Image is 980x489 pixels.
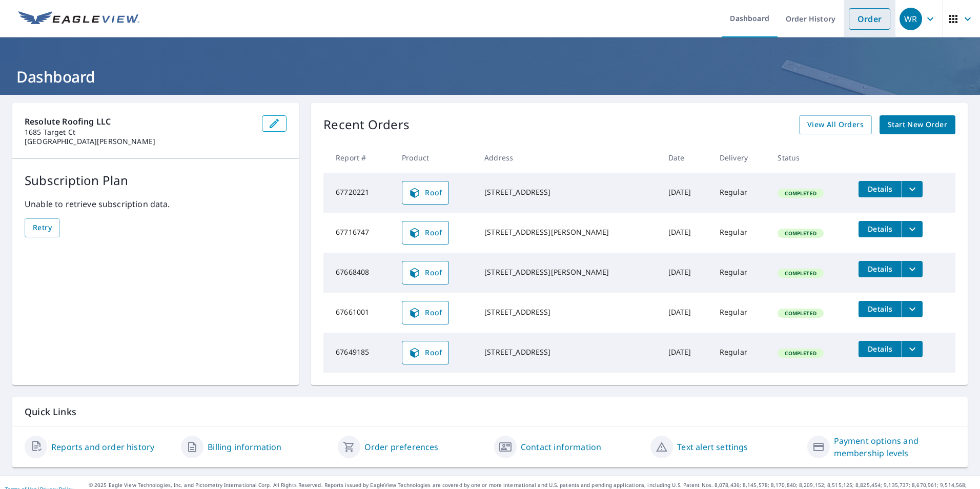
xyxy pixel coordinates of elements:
[402,181,449,205] a: Roof
[711,213,770,253] td: Regular
[660,142,711,173] th: Date
[660,173,711,213] td: [DATE]
[769,142,850,173] th: Status
[880,115,955,134] a: Start New Order
[484,187,652,197] div: [STREET_ADDRESS]
[779,350,822,357] span: Completed
[402,341,449,364] a: Roof
[364,441,439,453] a: Order preferences
[859,221,902,237] button: detailsBtn-67716747
[409,307,442,319] span: Roof
[25,218,60,237] button: Retry
[849,8,890,30] a: Order
[484,307,652,317] div: [STREET_ADDRESS]
[711,293,770,333] td: Regular
[865,224,895,234] span: Details
[711,253,770,293] td: Regular
[807,118,864,131] span: View All Orders
[484,267,652,277] div: [STREET_ADDRESS][PERSON_NAME]
[25,198,287,210] p: Unable to retrieve subscription data.
[711,333,770,373] td: Regular
[859,261,902,277] button: detailsBtn-67668408
[779,310,822,317] span: Completed
[51,441,154,453] a: Reports and order history
[859,181,902,197] button: detailsBtn-67720221
[779,270,822,277] span: Completed
[859,341,902,357] button: detailsBtn-67649185
[323,333,394,373] td: 67649185
[779,230,822,237] span: Completed
[859,301,902,317] button: detailsBtn-67661001
[25,115,254,128] p: Resolute Roofing LLC
[865,344,895,354] span: Details
[409,227,442,239] span: Roof
[900,8,922,30] div: WR
[323,253,394,293] td: 67668408
[409,187,442,199] span: Roof
[484,347,652,357] div: [STREET_ADDRESS]
[660,333,711,373] td: [DATE]
[476,142,660,173] th: Address
[888,118,947,131] span: Start New Order
[711,142,770,173] th: Delivery
[834,435,955,459] a: Payment options and membership levels
[902,221,923,237] button: filesDropdownBtn-67716747
[677,441,748,453] a: Text alert settings
[902,261,923,277] button: filesDropdownBtn-67668408
[25,405,955,418] p: Quick Links
[402,221,449,244] a: Roof
[25,137,254,146] p: [GEOGRAPHIC_DATA][PERSON_NAME]
[12,66,968,87] h1: Dashboard
[902,301,923,317] button: filesDropdownBtn-67661001
[208,441,281,453] a: Billing information
[484,227,652,237] div: [STREET_ADDRESS][PERSON_NAME]
[33,221,52,234] span: Retry
[402,261,449,284] a: Roof
[902,181,923,197] button: filesDropdownBtn-67720221
[25,171,287,190] p: Subscription Plan
[865,264,895,274] span: Details
[323,173,394,213] td: 67720221
[660,253,711,293] td: [DATE]
[323,115,410,134] p: Recent Orders
[799,115,872,134] a: View All Orders
[660,293,711,333] td: [DATE]
[865,304,895,314] span: Details
[521,441,601,453] a: Contact information
[25,128,254,137] p: 1685 Target Ct
[323,213,394,253] td: 67716747
[409,267,442,279] span: Roof
[18,11,139,27] img: EV Logo
[779,190,822,197] span: Completed
[394,142,476,173] th: Product
[660,213,711,253] td: [DATE]
[409,347,442,359] span: Roof
[865,184,895,194] span: Details
[902,341,923,357] button: filesDropdownBtn-67649185
[323,142,394,173] th: Report #
[402,301,449,324] a: Roof
[711,173,770,213] td: Regular
[323,293,394,333] td: 67661001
